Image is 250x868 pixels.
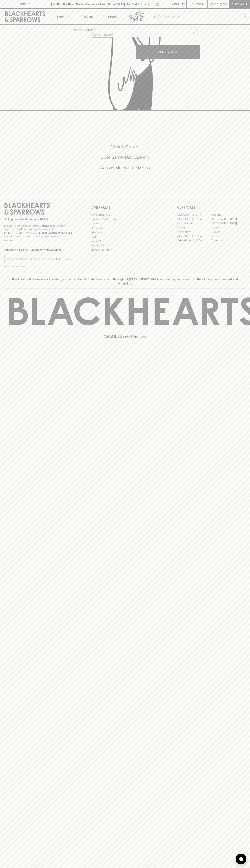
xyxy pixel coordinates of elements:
[85,28,93,31] a: SHOP
[91,243,159,248] a: Shipping Information
[177,234,211,238] a: [GEOGRAPHIC_DATA]
[177,238,211,243] a: [GEOGRAPHIC_DATA]
[108,14,117,19] p: Stores
[177,230,211,234] a: Fitzroy North
[163,14,243,20] input: Try "Pinot noir"
[211,234,246,238] a: Prahran
[4,218,73,221] p: Sibling owned and run since [DATE]
[100,9,125,24] a: Stores
[239,857,243,861] img: bubble-icon
[136,45,200,59] button: ADD TO CART
[91,239,159,243] a: Privacy Policy
[210,2,218,6] p: $0.00
[82,14,93,19] p: Tastings
[71,37,200,110] img: Womens Work Beetroot Relish 115g
[56,14,64,19] p: Shop
[7,277,243,286] p: Blackhearts & Sparrows acknowledges the traditional Custodians of land throughout [GEOGRAPHIC_DAT...
[224,3,226,5] p: 0
[7,256,55,262] input: e.g. jane@blackheartsandsparrows.com.au
[172,2,185,6] p: Wishlist
[195,2,204,6] p: Login
[91,213,159,217] a: Bottle Drop FAQ's
[39,231,72,234] strong: Liquor License #32064953
[75,9,100,24] a: Tastings
[4,154,246,160] h5: Uber Same-Day Delivery
[91,205,159,210] p: OTHER AREAS
[211,225,246,230] a: Fitzroy
[177,221,211,225] a: Brunswick West
[211,230,246,234] a: Geelong
[231,2,247,6] p: Checkout
[188,26,198,35] button: Add to wishlist
[177,213,211,217] a: [GEOGRAPHIC_DATA]
[50,9,75,24] button: Shop
[91,248,159,252] a: Terms & Conditions
[4,265,73,268] p: We will never spam you
[177,217,211,221] a: [GEOGRAPHIC_DATA]
[4,144,246,150] h5: Click & Collect
[19,2,31,6] p: FIND US
[4,248,73,252] p: Subscribe to The Blackhearts Newsletter
[211,213,246,217] a: Braddon
[74,28,83,31] a: HOME
[211,217,246,221] a: [GEOGRAPHIC_DATA]
[91,33,114,38] button: Add to wishlist
[4,165,246,171] h5: Across Melbourne Metro
[211,221,246,225] a: [GEOGRAPHIC_DATA]
[91,221,159,226] a: Careers
[55,255,73,263] button: SUBSCRIBE
[177,205,246,210] p: OUR STORES
[211,238,246,243] a: Thornbury
[91,230,159,235] a: Gift Cards
[91,226,159,230] a: Contact Us
[158,50,177,54] p: ADD TO CART
[177,225,211,230] a: Elwood
[91,235,159,239] a: FAQ's
[4,130,246,189] div: Call to action block
[91,217,159,221] a: Business & Bulk Gifting
[56,257,71,261] p: SUBSCRIBE
[4,224,73,242] p: It is against the law to sell or supply alcohol to, or to obtain alcohol on behalf of a person un...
